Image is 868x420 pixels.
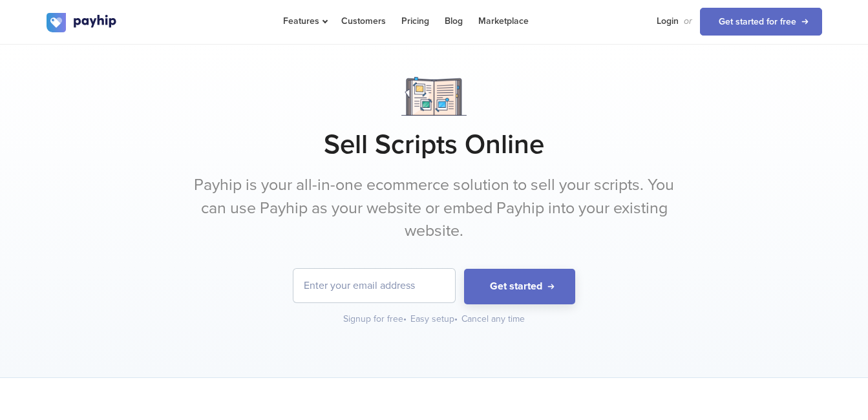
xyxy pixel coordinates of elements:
[47,129,822,161] h1: Sell Scripts Online
[403,313,407,324] span: •
[47,13,118,32] img: logo.svg
[464,269,575,304] button: Get started
[410,313,459,326] div: Easy setup
[343,313,408,326] div: Signup for free
[283,16,326,26] span: Features
[454,313,458,324] span: •
[293,269,455,302] input: Enter your email address
[401,77,467,116] img: Notebook.png
[192,174,677,243] p: Payhip is your all-in-one ecommerce solution to sell your scripts. You can use Payhip as your web...
[700,8,822,36] a: Get started for free
[461,313,525,326] div: Cancel any time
